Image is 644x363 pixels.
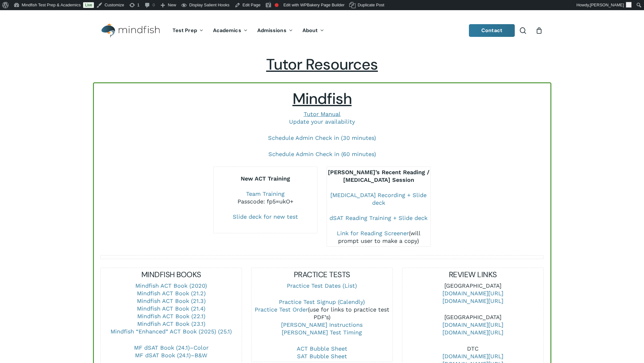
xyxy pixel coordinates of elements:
a: [DOMAIN_NAME][URL] [442,298,503,304]
a: Schedule Admin Check in (30 minutes) [268,134,376,141]
a: Admissions [252,28,298,33]
b: [PERSON_NAME]’s Recent Reading / [MEDICAL_DATA] Session [328,169,429,183]
span: [PERSON_NAME] [590,3,624,7]
a: [DOMAIN_NAME][URL] [442,353,503,360]
span: Mindfish [293,89,352,109]
a: dSAT Reading Training + Slide deck [329,215,428,221]
a: [DOMAIN_NAME][URL] [442,290,503,297]
a: Mindfish “Enhanced” ACT Book (2025) (25.1) [110,328,232,335]
a: MF dSAT Book (24.1)–Color [134,344,209,351]
span: Academics [213,27,241,34]
div: Focus keyphrase not set [275,3,279,7]
a: Slide deck for new test [233,213,298,220]
a: Mindfish ACT Book (21.2) [137,290,206,297]
a: Practice Test Dates (List) [287,282,357,289]
a: [PERSON_NAME] Test Timing [282,329,362,336]
a: Practice Test Signup (Calendly) [279,298,365,305]
a: About [298,28,329,33]
a: [MEDICAL_DATA] Recording + Slide deck [330,192,427,206]
b: New ACT Training [241,175,290,182]
div: (will prompt user to make a copy) [327,229,430,245]
a: SAT Bubble Sheet [297,353,347,360]
a: Mindfish ACT Book (23.1) [137,320,205,327]
a: Mindfish ACT Book (22.1) [137,313,205,319]
a: Contact [469,24,515,37]
div: Passcode: fp5=ukO+ [214,198,317,205]
span: Admissions [257,27,287,34]
h5: REVIEW LINKS [402,270,543,280]
span: About [302,27,318,34]
h5: MINDFISH BOOKS [101,270,242,280]
span: Tutor Resources [266,54,378,74]
p: (use for links to practice test PDF’s) [251,298,393,345]
a: Mindfish ACT Book (21.3) [137,298,206,304]
a: Schedule Admin Check in (60 minutes) [268,151,376,157]
a: Tutor Manual [304,111,341,117]
a: Link for Reading Screener [337,230,409,236]
a: Live [83,2,94,8]
a: Academics [208,28,252,33]
span: Contact [481,27,502,34]
h5: PRACTICE TESTS [251,270,393,280]
a: Cart [536,27,543,34]
span: Test Prep [173,27,197,34]
a: Mindfish ACT Book (2020) [135,282,207,289]
a: Mindfish ACT Book (21.4) [137,305,205,312]
a: [PERSON_NAME] Instructions [281,321,363,328]
p: [GEOGRAPHIC_DATA] [402,282,543,313]
a: ACT Bubble Sheet [297,345,347,352]
a: Team Training [246,190,285,197]
nav: Main Menu [168,19,329,43]
a: Practice Test Order [255,306,308,313]
a: [DOMAIN_NAME][URL] [442,329,503,336]
a: Test Prep [168,28,208,33]
a: MF dSAT Book (24.1)–B&W [135,352,207,359]
header: Main Menu [93,19,551,43]
p: [GEOGRAPHIC_DATA] [402,313,543,345]
a: Update your availability [289,118,355,125]
a: [DOMAIN_NAME][URL] [442,321,503,328]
